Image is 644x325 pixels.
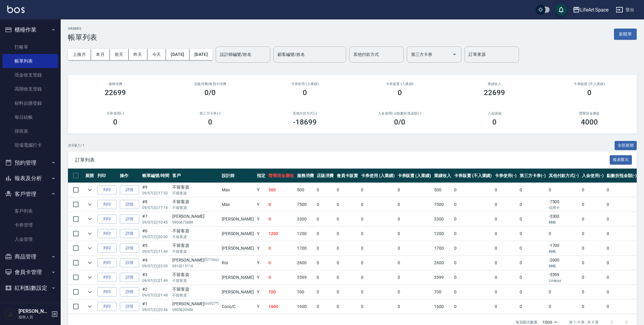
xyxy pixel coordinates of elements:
[335,212,359,226] td: 0
[518,212,547,226] td: 0
[453,285,493,299] td: 0
[493,299,518,314] td: 0
[315,256,335,270] td: 0
[267,169,295,183] th: 營業現金應收
[68,49,91,60] button: 上個月
[610,155,632,165] button: 報表匯出
[170,82,251,86] h2: 店販消費 /會員卡消費
[2,204,58,218] a: 客戶列表
[97,302,117,311] button: 列印
[255,270,267,285] td: Y
[516,320,538,325] p: 每頁顯示數量
[315,270,335,285] td: 0
[204,88,216,97] h3: 0/0
[120,244,139,253] a: 詳情
[172,301,219,307] div: [PERSON_NAME]
[315,299,335,314] td: 0
[493,212,518,226] td: 0
[129,49,147,60] button: 昨天
[315,212,335,226] td: 0
[549,263,579,269] p: 轉帳
[142,278,169,283] p: 09/07 (日) 21:49
[91,49,110,60] button: 本月
[396,212,433,226] td: 0
[171,169,220,183] th: 客戶
[97,287,117,297] button: 列印
[518,256,547,270] td: 0
[142,205,169,210] p: 09/07 (日) 17:18
[295,227,315,241] td: 1200
[142,307,169,313] p: 09/07 (日) 20:46
[547,256,581,270] td: -2600
[267,285,295,299] td: 700
[433,183,453,197] td: 500
[570,4,611,16] button: LifeArt Space
[569,320,598,325] p: 第 1–9 筆 共 9 筆
[605,197,639,212] td: 0
[547,227,581,241] td: 0
[580,212,605,226] td: 0
[315,169,335,183] th: 店販消費
[208,118,212,126] h3: 0
[97,200,117,209] button: 列印
[433,270,453,285] td: 3599
[396,241,433,255] td: 0
[359,212,396,226] td: 0
[255,212,267,226] td: Y
[220,183,255,197] td: Max
[172,286,219,292] div: 不留客資
[267,241,295,255] td: 0
[555,4,567,16] button: save
[68,143,85,148] p: 共 9 筆, 1 / 1
[120,258,139,268] a: 詳情
[547,212,581,226] td: -3300
[493,241,518,255] td: 0
[335,241,359,255] td: 0
[454,82,535,86] h2: 業績收入
[2,40,58,54] a: 打帳單
[141,183,171,197] td: #9
[97,244,117,253] button: 列印
[141,256,171,270] td: #4
[118,169,141,183] th: 操作
[172,307,219,313] p: 0905630986
[547,169,581,183] th: 其他付款方式(-)
[265,82,345,86] h2: 卡券使用 (入業績)
[142,220,169,225] p: 09/07 (日) 10:45
[396,197,433,212] td: 0
[267,299,295,314] td: 1600
[84,169,96,183] th: 展開
[396,285,433,299] td: 0
[359,183,396,197] td: 0
[335,227,359,241] td: 0
[605,256,639,270] td: 0
[172,213,219,220] div: [PERSON_NAME]
[518,183,547,197] td: 0
[220,270,255,285] td: [PERSON_NAME]
[580,197,605,212] td: 0
[166,49,189,60] button: [DATE]
[204,301,219,307] p: (co027*)
[172,228,219,234] div: 不留客資
[172,234,219,240] p: 不留客資
[335,183,359,197] td: 0
[360,111,440,115] h2: 入金使用(-) /點數折抵金額(-)
[581,118,598,126] h3: 4000
[396,183,433,197] td: 0
[265,111,345,115] h2: 其他付款方式(-)
[518,227,547,241] td: 0
[142,190,169,196] p: 09/07 (日) 17:53
[605,270,639,285] td: 0
[255,169,267,183] th: 指定
[120,185,139,195] a: 詳情
[453,183,493,197] td: 0
[580,256,605,270] td: 0
[68,27,97,31] h2: ORDERS
[7,5,25,13] img: Logo
[190,49,213,60] button: [DATE]
[549,220,579,225] p: 轉帳
[549,111,630,115] h2: 營業現金應收
[2,155,58,171] button: 預約管理
[120,287,139,297] a: 詳情
[85,229,94,238] button: expand row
